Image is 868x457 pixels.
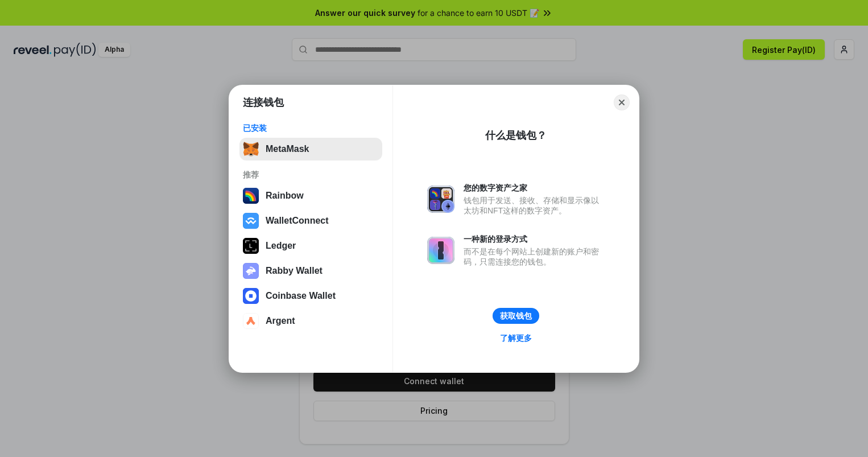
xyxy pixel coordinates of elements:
div: 您的数字资产之家 [464,183,605,193]
img: svg+xml,%3Csvg%20xmlns%3D%22http%3A%2F%2Fwww.w3.org%2F2000%2Fsvg%22%20fill%3D%22none%22%20viewBox... [427,186,454,213]
img: svg+xml,%3Csvg%20width%3D%2228%22%20height%3D%2228%22%20viewBox%3D%220%200%2028%2028%22%20fill%3D... [243,288,259,304]
div: 推荐 [243,170,379,180]
div: MetaMask [266,144,309,154]
img: svg+xml,%3Csvg%20width%3D%2228%22%20height%3D%2228%22%20viewBox%3D%220%200%2028%2028%22%20fill%3D... [243,313,259,329]
div: 而不是在每个网站上创建新的账户和密码，只需连接您的钱包。 [464,246,605,267]
button: Close [614,94,630,110]
img: svg+xml,%3Csvg%20xmlns%3D%22http%3A%2F%2Fwww.w3.org%2F2000%2Fsvg%22%20fill%3D%22none%22%20viewBox... [427,237,454,264]
h1: 连接钱包 [243,96,284,109]
div: Coinbase Wallet [266,291,336,301]
div: Rainbow [266,191,304,201]
img: svg+xml,%3Csvg%20width%3D%22120%22%20height%3D%22120%22%20viewBox%3D%220%200%20120%20120%22%20fil... [243,188,259,204]
div: Argent [266,316,295,326]
div: 了解更多 [500,333,532,343]
div: 什么是钱包？ [485,129,547,142]
button: Rainbow [239,184,382,207]
div: 一种新的登录方式 [464,234,605,244]
button: 获取钱包 [493,308,539,324]
button: Rabby Wallet [239,260,382,282]
button: Coinbase Wallet [239,285,382,307]
img: svg+xml,%3Csvg%20xmlns%3D%22http%3A%2F%2Fwww.w3.org%2F2000%2Fsvg%22%20width%3D%2228%22%20height%3... [243,238,259,254]
img: svg+xml,%3Csvg%20fill%3D%22none%22%20height%3D%2233%22%20viewBox%3D%220%200%2035%2033%22%20width%... [243,141,259,157]
img: svg+xml,%3Csvg%20xmlns%3D%22http%3A%2F%2Fwww.w3.org%2F2000%2Fsvg%22%20fill%3D%22none%22%20viewBox... [243,263,259,279]
div: 已安装 [243,123,379,133]
button: WalletConnect [239,209,382,232]
div: 获取钱包 [500,311,532,321]
button: Ledger [239,234,382,257]
div: 钱包用于发送、接收、存储和显示像以太坊和NFT这样的数字资产。 [464,195,605,216]
div: WalletConnect [266,216,329,226]
a: 了解更多 [493,331,539,345]
button: Argent [239,310,382,332]
button: MetaMask [239,138,382,160]
div: Ledger [266,241,296,251]
div: Rabby Wallet [266,266,323,276]
img: svg+xml,%3Csvg%20width%3D%2228%22%20height%3D%2228%22%20viewBox%3D%220%200%2028%2028%22%20fill%3D... [243,213,259,229]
